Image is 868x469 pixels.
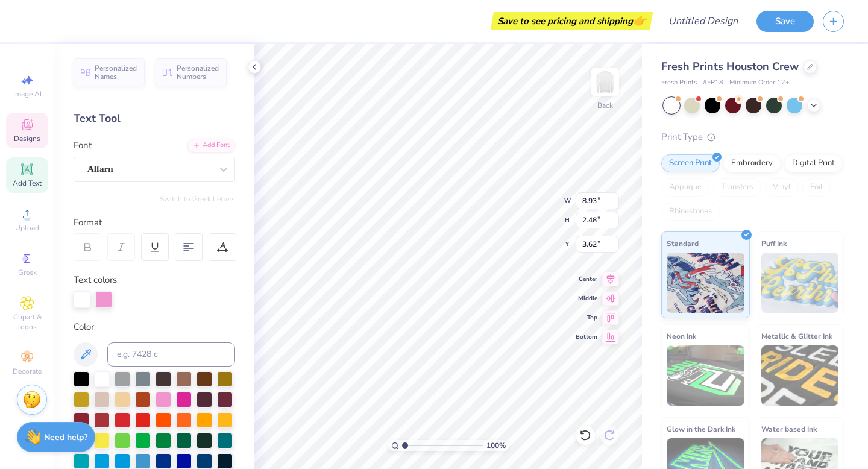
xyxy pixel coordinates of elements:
[761,253,839,313] img: Puff Ink
[661,78,697,88] span: Fresh Prints
[667,345,744,406] img: Neon Ink
[729,78,790,88] span: Minimum Order: 12 +
[44,432,87,443] strong: Need help?
[74,216,236,230] div: Format
[74,320,235,334] div: Color
[74,273,117,287] label: Text colors
[784,154,843,172] div: Digital Print
[494,12,650,30] div: Save to see pricing and shipping
[761,345,839,406] img: Metallic & Glitter Ink
[633,13,646,28] span: 👉
[761,237,787,250] span: Puff Ink
[15,223,39,233] span: Upload
[576,294,597,303] span: Middle
[661,154,720,172] div: Screen Print
[74,110,235,127] div: Text Tool
[703,78,723,88] span: # FP18
[661,130,844,144] div: Print Type
[661,59,799,74] span: Fresh Prints Houston Crew
[13,178,42,188] span: Add Text
[95,64,137,81] span: Personalized Names
[761,330,832,342] span: Metallic & Glitter Ink
[177,64,219,81] span: Personalized Numbers
[661,178,709,197] div: Applique
[576,333,597,341] span: Bottom
[593,70,617,94] img: Back
[597,100,613,111] div: Back
[486,440,506,451] span: 100 %
[107,342,235,367] input: e.g. 7428 c
[756,11,814,32] button: Save
[713,178,761,197] div: Transfers
[802,178,831,197] div: Foil
[187,139,235,153] div: Add Font
[667,237,699,250] span: Standard
[667,253,744,313] img: Standard
[13,89,42,99] span: Image AI
[576,313,597,322] span: Top
[13,367,42,376] span: Decorate
[667,423,735,435] span: Glow in the Dark Ink
[761,423,817,435] span: Water based Ink
[667,330,696,342] span: Neon Ink
[765,178,799,197] div: Vinyl
[659,9,747,33] input: Untitled Design
[74,139,92,153] label: Font
[576,275,597,283] span: Center
[14,134,40,143] span: Designs
[661,203,720,221] div: Rhinestones
[160,194,235,204] button: Switch to Greek Letters
[18,268,37,277] span: Greek
[6,312,48,332] span: Clipart & logos
[723,154,781,172] div: Embroidery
